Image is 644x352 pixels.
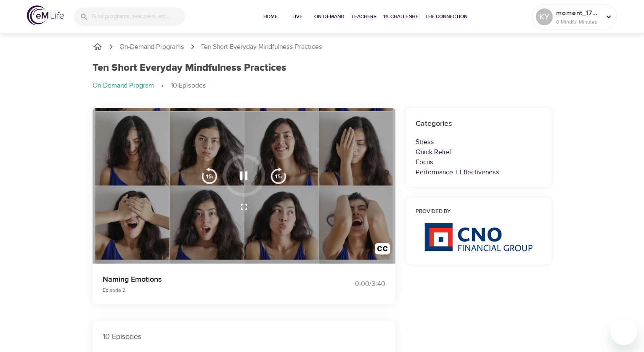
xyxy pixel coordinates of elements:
span: Teachers [351,12,376,21]
p: 10 Episodes [103,331,385,342]
h1: Ten Short Everyday Mindfulness Practices [93,62,286,74]
span: The Connection [425,12,467,21]
span: 1% Challenge [383,12,419,21]
nav: breadcrumb [93,42,552,52]
div: 0:00 / 3:40 [322,279,385,289]
p: Stress [416,137,542,147]
p: Episode 2 [103,286,312,294]
p: On-Demand Program [93,81,154,91]
span: On-Demand [314,12,345,21]
p: Ten Short Everyday Mindfulness Practices [201,42,322,52]
div: KY [536,8,553,25]
button: Transcript/Closed Captions (c) [370,238,395,264]
p: Focus [416,157,542,167]
iframe: Button to launch messaging window [610,318,637,345]
img: logo [27,5,64,25]
img: 15s_prev.svg [201,167,218,184]
h6: Provided by [416,208,542,216]
p: Naming Emotions [103,274,312,285]
input: Find programs, teachers, etc... [92,8,185,26]
p: Quick Relief [416,147,542,157]
nav: breadcrumb [93,81,552,91]
img: CNO%20logo.png [424,223,533,251]
p: 10 Episodes [171,81,206,91]
p: 0 Mindful Minutes [556,18,601,26]
img: 15s_next.svg [270,167,287,184]
span: Home [260,12,281,21]
h6: Categories [416,118,542,130]
p: Performance + Effectiveness [416,167,542,177]
a: On-Demand Programs [119,42,184,52]
p: moment_1757007008 [556,8,601,18]
img: open_caption.svg [375,243,390,259]
span: Live [287,12,307,21]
